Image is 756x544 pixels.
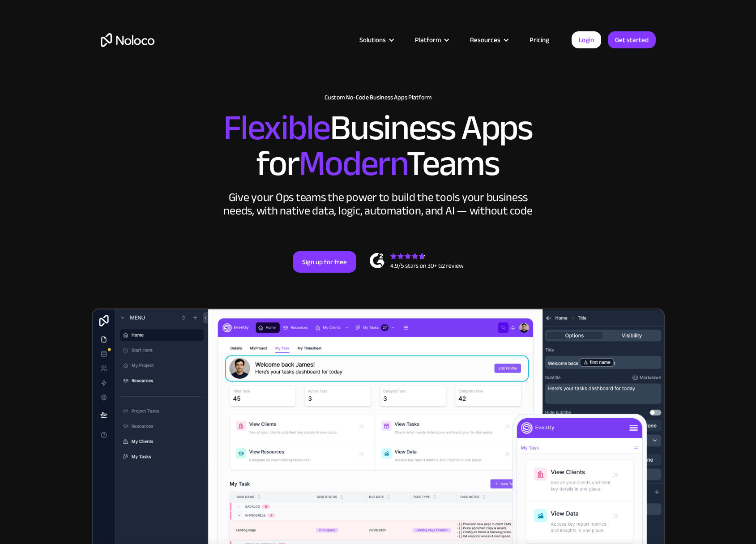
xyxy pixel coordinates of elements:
[101,33,154,47] a: home
[299,130,406,197] span: Modern
[359,34,386,46] div: Solutions
[404,34,459,46] div: Platform
[415,34,441,46] div: Platform
[223,94,330,161] span: Flexible
[459,34,518,46] div: Resources
[572,31,601,48] a: Login
[348,34,404,46] div: Solutions
[608,31,656,48] a: Get started
[101,94,656,101] h1: Custom No-Code Business Apps Platform
[470,34,500,46] div: Resources
[518,34,560,46] a: Pricing
[222,191,535,218] div: Give your Ops teams the power to build the tools your business needs, with native data, logic, au...
[101,110,656,182] h2: Business Apps for Teams
[293,251,356,273] a: Sign up for free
